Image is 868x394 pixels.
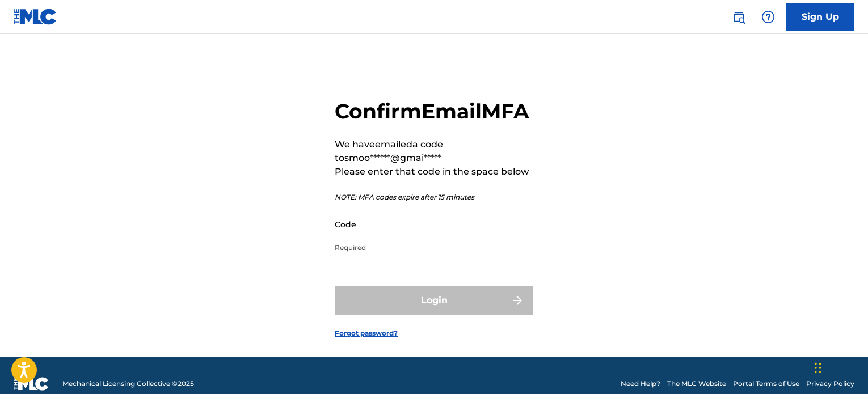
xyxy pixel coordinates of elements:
[335,165,533,179] p: Please enter that code in the space below
[786,3,854,31] a: Sign Up
[757,6,779,28] div: Help
[335,99,533,124] h2: Confirm Email MFA
[806,379,854,389] a: Privacy Policy
[335,243,526,253] p: Required
[727,6,750,28] a: Public Search
[733,379,799,389] a: Portal Terms of Use
[621,379,660,389] a: Need Help?
[815,351,821,385] div: Drag
[14,377,49,391] img: logo
[761,10,775,24] img: help
[667,379,726,389] a: The MLC Website
[62,379,194,389] span: Mechanical Licensing Collective © 2025
[732,10,745,24] img: search
[811,340,868,394] iframe: Chat Widget
[14,9,57,25] img: MLC Logo
[335,192,533,202] p: NOTE: MFA codes expire after 15 minutes
[335,328,398,338] a: Forgot password?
